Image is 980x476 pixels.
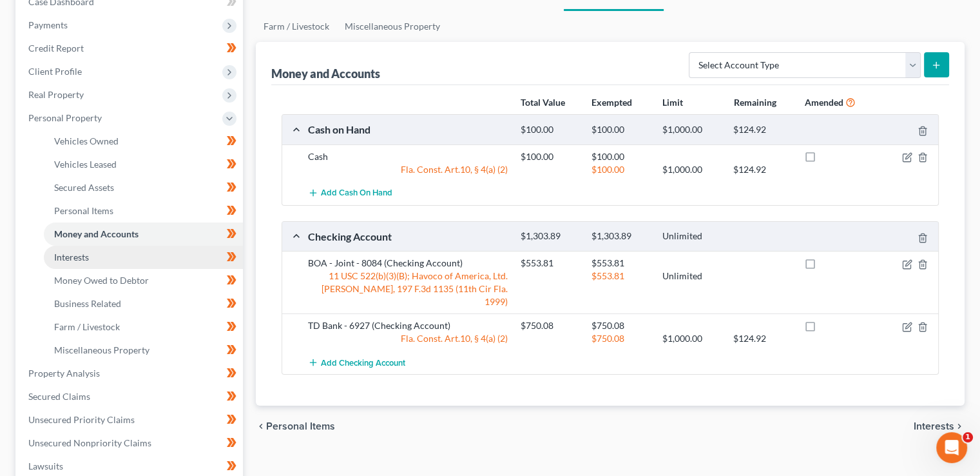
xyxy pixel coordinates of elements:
[585,332,656,345] div: $750.08
[727,163,798,176] div: $124.92
[656,332,727,345] div: $1,000.00
[18,362,243,385] a: Property Analysis
[28,43,84,54] span: Credit Report
[302,257,514,270] div: BOA - Joint - 8084 (Checking Account)
[514,230,585,243] div: $1,303.89
[28,66,82,77] span: Client Profile
[28,89,84,100] span: Real Property
[271,66,380,81] div: Money and Accounts
[321,188,392,199] span: Add Cash on Hand
[44,130,243,153] a: Vehicles Owned
[44,269,243,292] a: Money Owed to Debtor
[656,124,727,136] div: $1,000.00
[302,123,514,136] div: Cash on Hand
[308,350,405,374] button: Add Checking Account
[656,230,727,243] div: Unlimited
[302,332,514,345] div: Fla. Const. Art.10, § 4(a) (2)
[54,252,89,263] span: Interests
[656,163,727,176] div: $1,000.00
[44,292,243,315] a: Business Related
[302,163,514,176] div: Fla. Const. Art.10, § 4(a) (2)
[585,319,656,332] div: $750.08
[54,228,139,239] span: Money and Accounts
[963,432,973,442] span: 1
[44,315,243,339] a: Farm / Livestock
[28,368,100,379] span: Property Analysis
[28,112,102,123] span: Personal Property
[256,421,266,431] i: chevron_left
[302,270,514,308] div: 11 USC 522(b)(3)(B); Havoco of America, Ltd. [PERSON_NAME], 197 F.3d 1135 (11th Cir Fla. 1999)
[727,332,798,345] div: $124.92
[44,223,243,246] a: Money and Accounts
[54,298,121,309] span: Business Related
[266,421,335,431] span: Personal Items
[256,421,335,431] button: chevron_left Personal Items
[302,230,514,243] div: Checking Account
[28,461,63,471] span: Lawsuits
[514,150,585,163] div: $100.00
[656,270,727,283] div: Unlimited
[914,421,965,431] button: Interests chevron_right
[302,319,514,332] div: TD Bank - 6927 (Checking Account)
[914,421,954,431] span: Interests
[585,150,656,163] div: $100.00
[54,344,149,355] span: Miscellaneous Property
[54,135,119,146] span: Vehicles Owned
[521,97,565,108] strong: Total Value
[805,97,843,108] strong: Amended
[44,153,243,176] a: Vehicles Leased
[337,11,448,42] a: Miscellaneous Property
[54,205,113,216] span: Personal Items
[733,97,776,108] strong: Remaining
[727,124,798,136] div: $124.92
[54,182,114,193] span: Secured Assets
[44,176,243,199] a: Secured Assets
[18,385,243,408] a: Secured Claims
[514,124,585,136] div: $100.00
[18,408,243,431] a: Unsecured Priority Claims
[44,339,243,362] a: Miscellaneous Property
[54,159,117,170] span: Vehicles Leased
[28,391,90,402] span: Secured Claims
[54,321,120,332] span: Farm / Livestock
[44,199,243,223] a: Personal Items
[54,275,149,286] span: Money Owed to Debtor
[514,319,585,332] div: $750.08
[662,97,683,108] strong: Limit
[585,163,656,176] div: $100.00
[308,181,392,205] button: Add Cash on Hand
[591,97,632,108] strong: Exempted
[256,11,337,42] a: Farm / Livestock
[302,150,514,163] div: Cash
[28,414,135,425] span: Unsecured Priority Claims
[585,230,656,243] div: $1,303.89
[954,421,965,431] i: chevron_right
[18,431,243,455] a: Unsecured Nonpriority Claims
[321,357,405,368] span: Add Checking Account
[936,432,967,463] iframe: Intercom live chat
[585,257,656,270] div: $553.81
[28,19,68,30] span: Payments
[585,124,656,136] div: $100.00
[18,37,243,60] a: Credit Report
[514,257,585,270] div: $553.81
[28,437,151,448] span: Unsecured Nonpriority Claims
[44,246,243,269] a: Interests
[585,270,656,283] div: $553.81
